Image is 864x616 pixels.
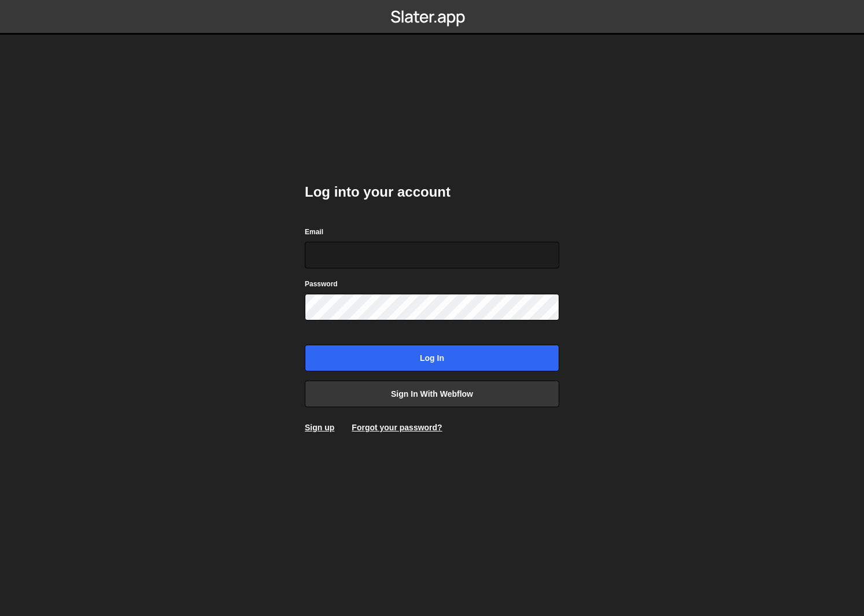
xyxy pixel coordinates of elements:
[305,226,323,238] label: Email
[305,183,559,201] h2: Log into your account
[305,381,559,407] a: Sign in with Webflow
[305,423,334,432] a: Sign up
[305,278,338,290] label: Password
[352,423,442,432] a: Forgot your password?
[305,345,559,371] input: Log in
